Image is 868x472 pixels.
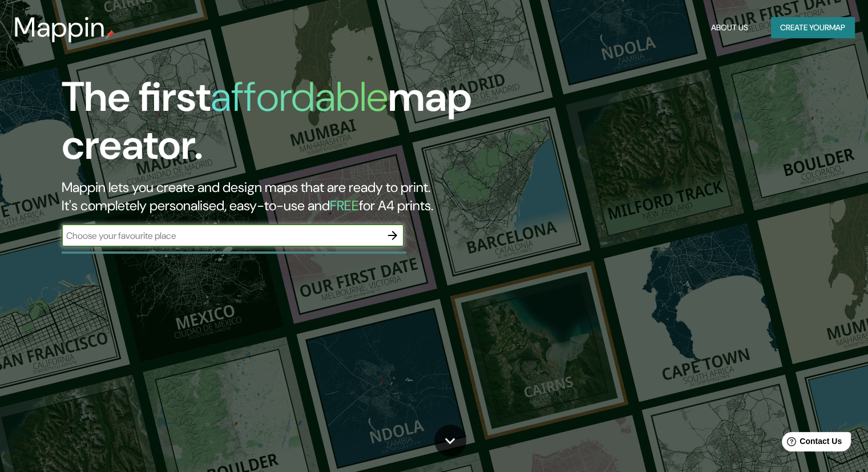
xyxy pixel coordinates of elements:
[62,73,496,178] h1: The first map creator.
[211,70,388,123] h1: affordable
[62,178,496,215] h2: Mappin lets you create and design maps that are ready to print. It's completely personalised, eas...
[330,197,359,214] h5: FREE
[771,17,854,38] button: Create yourmap
[106,30,115,39] img: mappin-pin
[706,17,753,38] button: About Us
[14,11,106,43] h3: Mappin
[766,427,855,459] iframe: Help widget launcher
[62,229,381,242] input: Choose your favourite place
